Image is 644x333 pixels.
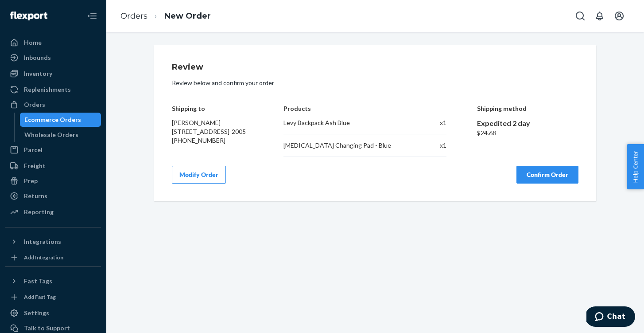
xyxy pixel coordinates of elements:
[421,118,446,127] div: x 1
[5,159,101,173] a: Freight
[477,105,579,112] h4: Shipping method
[172,136,253,145] div: [PHONE_NUMBER]
[24,53,51,62] div: Inbounds
[120,11,147,21] a: Orders
[610,7,628,25] button: Open account menu
[24,293,56,301] div: Add Fast Tag
[24,277,52,286] div: Fast Tags
[5,174,101,188] a: Prep
[24,208,54,216] div: Reporting
[5,98,101,112] a: Orders
[172,119,246,135] span: [PERSON_NAME] [STREET_ADDRESS]-2005
[24,237,61,246] div: Integrations
[5,252,101,263] a: Add Integration
[283,105,446,112] h4: Products
[172,63,578,72] h1: Review
[83,7,101,25] button: Close Navigation
[20,113,101,127] a: Ecommerce Orders
[571,7,589,25] button: Open Search Box
[24,192,47,200] div: Returns
[24,85,71,94] div: Replenishments
[283,118,411,127] div: Levy Backpack Ash Blue
[421,141,446,150] div: x 1
[24,145,43,154] div: Parcel
[627,144,644,189] button: Help Center
[24,161,46,170] div: Freight
[477,118,579,129] div: Expedited 2 day
[5,205,101,219] a: Reporting
[516,166,578,184] button: Confirm Order
[24,176,38,185] div: Prep
[172,78,578,87] p: Review below and confirm your order
[24,309,49,317] div: Settings
[24,69,52,78] div: Inventory
[5,274,101,288] button: Fast Tags
[172,166,226,184] button: Modify Order
[24,38,42,47] div: Home
[5,306,101,320] a: Settings
[5,235,101,249] button: Integrations
[20,128,101,142] a: Wholesale Orders
[586,306,635,329] iframe: Opens a widget where you can chat to one of our agents
[283,141,411,150] div: [MEDICAL_DATA] Changing Pad - Blue
[164,11,211,21] a: New Order
[5,67,101,81] a: Inventory
[5,292,101,302] a: Add Fast Tag
[5,189,101,203] a: Returns
[24,130,78,139] div: Wholesale Orders
[172,105,253,112] h4: Shipping to
[24,100,45,109] div: Orders
[477,129,579,137] div: $24.68
[24,115,81,124] div: Ecommerce Orders
[5,51,101,65] a: Inbounds
[5,143,101,157] a: Parcel
[5,35,101,50] a: Home
[591,7,609,25] button: Open notifications
[10,12,47,20] img: Flexport logo
[24,254,63,261] div: Add Integration
[5,82,101,97] a: Replenishments
[113,3,218,29] ol: breadcrumbs
[24,324,70,333] div: Talk to Support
